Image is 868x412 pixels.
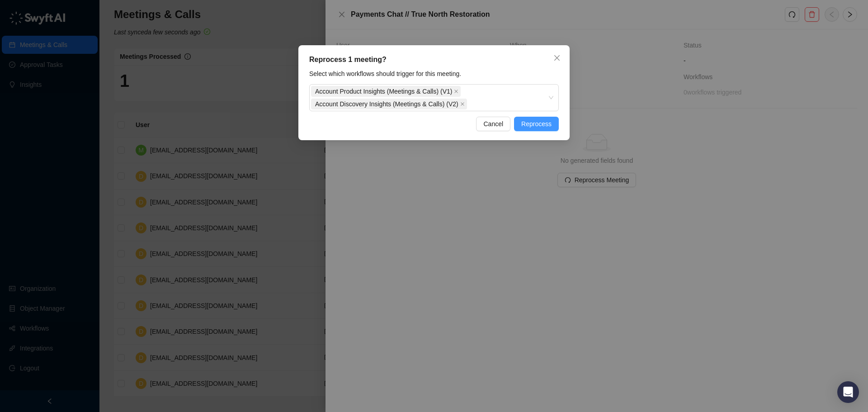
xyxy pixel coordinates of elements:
[837,381,859,403] div: Open Intercom Messenger
[309,54,559,65] div: Reprocess 1 meeting?
[483,119,503,129] span: Cancel
[315,99,458,109] span: Account Discovery Insights (Meetings & Calls) (V2)
[315,86,452,96] span: Account Product Insights (Meetings & Calls) (V1)
[460,102,465,106] span: close
[454,89,458,94] span: close
[521,119,552,129] span: Reprocess
[311,99,467,109] span: Account Discovery Insights (Meetings & Calls) (V2)
[550,51,564,65] button: Close
[307,69,561,79] div: Select which workflows should trigger for this meeting.
[514,117,559,131] button: Reprocess
[476,117,510,131] button: Cancel
[553,54,561,62] span: close
[311,86,461,97] span: Account Product Insights (Meetings & Calls) (V1)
